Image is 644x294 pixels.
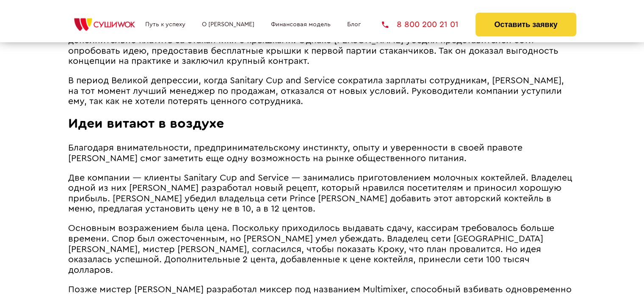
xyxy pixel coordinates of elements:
a: Финансовая модель [271,21,331,28]
a: О [PERSON_NAME] [202,21,254,28]
span: В период Великой депрессии, когда Sanitary Cup and Service сократила зарплаты сотрудникам, [PERSO... [68,76,564,106]
span: Основным возражением была цена. Поскольку приходилось выдавать сдачу, кассирам требовалось больше... [68,224,554,274]
a: Блог [347,21,361,28]
button: Оставить заявку [475,13,576,36]
span: 8 800 200 21 01 [397,20,459,29]
a: Путь к успеху [145,21,185,28]
span: Идеи витают в воздухе [68,117,224,130]
a: 8 800 200 21 01 [382,20,459,29]
span: Благодаря внимательности, предпринимательскому инстинкту, опыту и уверенности в своей правоте [PE... [68,143,522,163]
span: Две компании ― клиенты Sanitary Cup and Service ― занимались приготовлением молочных коктейлей. В... [68,173,572,214]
